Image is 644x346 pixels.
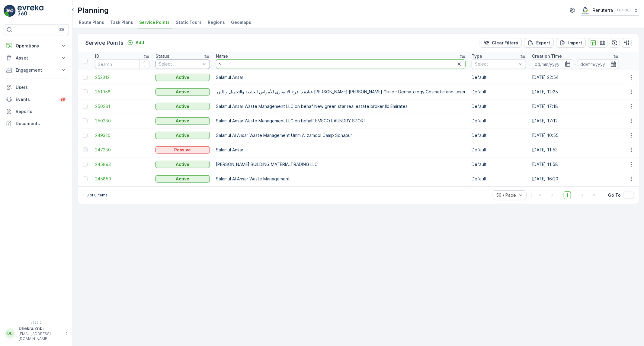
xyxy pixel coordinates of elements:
[176,161,190,167] p: Active
[4,93,69,105] a: Events99
[472,147,526,153] p: Default
[155,175,210,183] button: Active
[472,118,526,124] p: Default
[159,61,200,67] p: Select
[95,147,149,153] a: 247280
[83,147,88,152] div: Toggle Row Selected
[60,97,65,102] p: 99
[19,331,62,341] p: [EMAIL_ADDRESS][DOMAIN_NAME]
[216,118,466,124] p: Salamul Ansar Waste Management LLC on behalf EMECO LAUNDRY SPORT
[4,40,69,52] button: Operations
[139,19,170,25] span: Service Points
[472,74,526,80] p: Default
[216,132,466,138] p: Salamul Al Ansar Waste Management Umm Al zamool Camp Sonapur
[4,325,69,341] button: DDDhekra.Zribi[EMAIL_ADDRESS][DOMAIN_NAME]
[4,321,69,324] span: v 1.52.2
[155,53,169,59] p: Status
[532,59,573,69] input: dd/mm/yyyy
[216,59,466,69] input: Search
[529,70,622,85] td: [DATE] 22:54
[492,40,518,46] p: Clear Filters
[176,19,202,25] span: Static Tours
[78,5,109,15] p: Planning
[529,143,622,157] td: [DATE] 11:53
[155,74,210,81] button: Active
[529,172,622,186] td: [DATE] 16:20
[4,52,69,64] button: Asset
[95,118,149,124] a: 250280
[529,128,622,143] td: [DATE] 10:55
[208,19,225,25] span: Regions
[176,89,190,95] p: Active
[155,103,210,110] button: Active
[95,89,149,95] a: 251958
[529,85,622,99] td: [DATE] 12:25
[480,38,522,48] button: Clear Filters
[155,117,210,124] button: Active
[95,176,149,182] a: 245859
[16,43,57,49] p: Operations
[95,161,149,167] a: 245893
[16,55,57,61] p: Asset
[176,176,190,182] p: Active
[472,103,526,109] p: Default
[472,132,526,138] p: Default
[581,7,590,14] img: Screenshot_2024-07-26_at_13.33.01.png
[581,5,639,16] button: Renuterra(+04:00)
[231,19,251,25] span: Geomaps
[95,103,149,109] a: 250281
[79,19,104,25] span: Route Plans
[532,53,562,59] p: Creation Time
[95,53,99,59] p: ID
[615,8,631,13] p: ( +04:00 )
[83,104,88,109] div: Toggle Row Selected
[556,38,586,48] button: Import
[578,59,619,69] input: dd/mm/yyyy
[176,103,190,109] p: Active
[216,161,466,167] p: [PERSON_NAME] BUILDING MATERIALTRADING LLC
[110,19,133,25] span: Task Plans
[83,162,88,167] div: Toggle Row Selected
[568,40,582,46] p: Import
[524,38,554,48] button: Export
[83,89,88,94] div: Toggle Row Selected
[4,105,69,118] a: Reports
[155,146,210,154] button: Passive
[472,89,526,95] p: Default
[216,89,466,95] p: عيادة د. فرح الانصاري للأمراض الجلدية والتجميل والليزر [PERSON_NAME] [PERSON_NAME] Clinic - Derma...
[16,84,66,90] p: Users
[472,161,526,167] p: Default
[83,133,88,138] div: Toggle Row Selected
[83,193,107,198] p: 1-8 of 8 items
[564,191,571,199] span: 1
[16,67,57,73] p: Engagement
[475,61,517,67] p: Select
[83,176,88,181] div: Toggle Row Selected
[472,53,482,59] p: Type
[175,147,191,153] p: Passive
[216,147,466,153] p: Salamul Ansar
[529,99,622,114] td: [DATE] 17:18
[216,74,466,80] p: Salamul Ansar
[95,74,149,80] a: 252312
[18,5,43,17] img: logo_light-DOdMpM7g.png
[5,328,15,338] div: DD
[19,325,62,331] p: Dhekra.Zribi
[16,108,66,115] p: Reports
[155,132,210,139] button: Active
[608,192,621,198] span: Go To
[155,88,210,95] button: Active
[16,96,56,102] p: Events
[4,81,69,93] a: Users
[575,60,577,68] p: -
[85,39,123,47] p: Service Points
[125,39,146,46] button: Add
[216,176,466,182] p: Salamul Al Ansar Waste Management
